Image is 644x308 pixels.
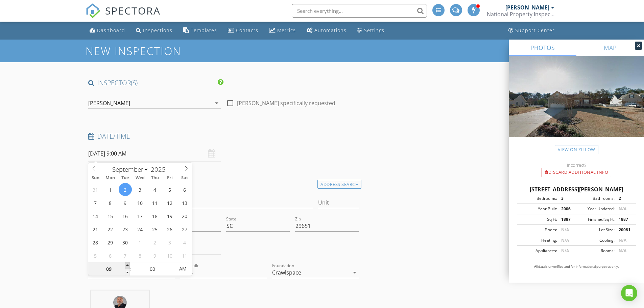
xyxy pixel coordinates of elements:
div: Settings [364,27,384,33]
div: Automations [314,27,347,33]
h4: Location [88,178,359,187]
a: Support Center [506,24,557,37]
div: Lot Size: [576,227,615,233]
span: N/A [619,206,626,212]
div: Crawlspace [272,269,301,276]
div: 1887 [557,216,576,222]
span: Wed [133,176,147,180]
span: October 4, 2025 [178,236,191,249]
img: The Best Home Inspection Software - Spectora [86,3,100,18]
a: Settings [355,24,387,37]
div: Year Updated: [576,206,615,212]
div: Floors: [519,227,557,233]
span: September 3, 2025 [134,183,147,196]
span: N/A [619,248,626,254]
a: Contacts [225,24,261,37]
span: September 4, 2025 [148,183,162,196]
span: September 11, 2025 [148,196,162,209]
div: National Property Inspections Greenville-Spartanburg [487,11,554,18]
div: Inspections [143,27,172,33]
span: September 22, 2025 [104,222,117,236]
span: : [130,262,132,276]
span: September 6, 2025 [178,183,191,196]
div: Rooms: [576,248,615,254]
h4: Date/Time [88,132,359,141]
span: October 9, 2025 [148,249,162,262]
span: September 16, 2025 [119,209,132,222]
div: Dashboard [97,27,125,33]
div: Year Built: [519,206,557,212]
a: SPECTORA [86,9,161,23]
div: Finished Sq Ft: [576,216,615,222]
div: Cooling: [576,237,615,243]
a: Automations (Advanced) [304,24,349,37]
span: September 10, 2025 [134,196,147,209]
input: Year [149,165,171,174]
span: September 1, 2025 [104,183,117,196]
i: arrow_drop_down [351,268,359,277]
p: All data is unverified and for informational purposes only. [517,264,636,269]
div: [PERSON_NAME] [505,4,549,11]
div: Bedrooms: [519,195,557,202]
span: N/A [619,237,626,243]
span: September 5, 2025 [163,183,176,196]
a: PHOTOS [509,40,576,56]
div: Metrics [277,27,296,33]
a: Dashboard [87,24,128,37]
span: Thu [147,176,162,180]
span: October 1, 2025 [134,236,147,249]
span: October 7, 2025 [119,249,132,262]
img: streetview [509,56,644,153]
span: September 26, 2025 [163,222,176,236]
span: September 23, 2025 [119,222,132,236]
span: September 15, 2025 [104,209,117,222]
span: October 11, 2025 [178,249,191,262]
input: Select date [88,145,221,162]
span: September 14, 2025 [89,209,102,222]
div: Address Search [317,180,361,189]
div: Support Center [515,27,555,33]
div: Heating: [519,237,557,243]
span: N/A [561,227,569,233]
span: September 17, 2025 [134,209,147,222]
span: Fri [162,176,177,180]
span: September 29, 2025 [104,236,117,249]
span: October 2, 2025 [148,236,162,249]
span: October 10, 2025 [163,249,176,262]
a: View on Zillow [555,145,598,154]
h1: New Inspection [86,45,235,57]
div: Appliances: [519,248,557,254]
span: Sat [177,176,192,180]
span: Tue [118,176,133,180]
span: September 20, 2025 [178,209,191,222]
span: N/A [561,248,569,254]
span: Mon [103,176,118,180]
div: 1887 [615,216,634,222]
div: 2 [615,195,634,202]
span: October 8, 2025 [134,249,147,262]
span: September 24, 2025 [134,222,147,236]
span: September 12, 2025 [163,196,176,209]
span: September 9, 2025 [119,196,132,209]
label: [PERSON_NAME] specifically requested [237,100,335,106]
span: September 19, 2025 [163,209,176,222]
span: September 27, 2025 [178,222,191,236]
h4: INSPECTOR(S) [88,78,223,87]
span: September 7, 2025 [89,196,102,209]
span: September 21, 2025 [89,222,102,236]
span: September 13, 2025 [178,196,191,209]
input: Search everything... [292,4,427,18]
a: Metrics [266,24,299,37]
a: Templates [181,24,220,37]
span: Sun [88,176,103,180]
div: Sq Ft: [519,216,557,222]
div: 2006 [557,206,576,212]
div: Open Intercom Messenger [621,285,637,301]
span: October 5, 2025 [89,249,102,262]
div: Discard Additional info [542,168,611,177]
div: 20081 [615,227,634,233]
div: [STREET_ADDRESS][PERSON_NAME] [517,185,636,193]
div: Contacts [236,27,258,33]
span: Click to toggle [173,262,192,276]
span: N/A [561,237,569,243]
